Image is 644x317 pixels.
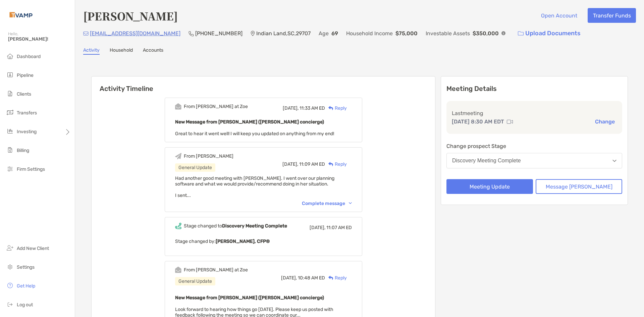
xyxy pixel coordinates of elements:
img: Event icon [175,103,181,110]
p: Household Income [346,29,393,38]
div: From [PERSON_NAME] at Zoe [184,267,248,273]
div: Complete message [302,201,352,206]
img: settings icon [6,263,14,271]
div: Discovery Meeting Complete [452,158,521,164]
span: [DATE], [310,225,325,230]
img: Info Icon [501,31,505,35]
img: clients icon [6,90,14,98]
a: Activity [83,47,100,55]
div: From [PERSON_NAME] [184,153,233,159]
span: Add New Client [17,246,49,251]
img: firm-settings icon [6,165,14,173]
img: get-help icon [6,281,14,289]
div: Stage changed to [184,223,287,229]
span: 11:33 AM ED [300,105,325,111]
span: 11:09 AM ED [299,161,325,167]
img: communication type [507,119,513,124]
img: Location Icon [251,31,255,36]
span: Firm Settings [17,166,45,172]
p: Investable Assets [426,29,470,38]
span: 11:07 AM ED [326,225,352,230]
span: [DATE], [281,275,297,281]
b: [PERSON_NAME], CFP® [216,239,270,244]
button: Discovery Meeting Complete [446,153,622,168]
span: [DATE], [282,161,298,167]
div: Reply [325,105,347,112]
p: Age [319,29,329,38]
span: [DATE], [283,105,299,111]
span: Investing [17,129,37,135]
img: Event icon [175,223,181,229]
div: Reply [325,274,347,281]
h6: Activity Timeline [92,76,435,93]
span: Billing [17,148,29,153]
p: 69 [331,29,338,38]
p: [DATE] 8:30 AM EDT [452,117,504,126]
p: $75,000 [395,29,418,38]
span: [PERSON_NAME]! [8,36,71,42]
img: Reply icon [328,106,333,110]
p: Last meeting [452,109,617,117]
button: Message [PERSON_NAME] [536,179,622,194]
p: $350,000 [473,29,499,38]
a: Household [110,47,133,55]
img: billing icon [6,146,14,154]
img: transfers icon [6,108,14,116]
p: Meeting Details [446,85,622,93]
img: button icon [518,31,524,36]
b: Discovery Meeting Complete [222,223,287,229]
img: Zoe Logo [8,3,34,27]
div: General Update [175,277,215,285]
img: add_new_client icon [6,244,14,252]
span: Great to hear it went well! I will keep you updated on anything from my end! [175,131,334,137]
p: [PHONE_NUMBER] [195,29,243,38]
img: Reply icon [328,162,333,166]
img: dashboard icon [6,52,14,60]
span: Log out [17,302,33,308]
img: Chevron icon [349,202,352,204]
img: Email Icon [83,32,89,36]
div: Reply [325,161,347,168]
div: General Update [175,163,215,172]
b: New Message from [PERSON_NAME] ([PERSON_NAME] concierge) [175,295,324,301]
p: Indian Land , SC , 29707 [256,29,311,38]
img: Event icon [175,153,181,159]
button: Transfer Funds [588,8,636,23]
img: Event icon [175,267,181,273]
span: Get Help [17,283,35,289]
b: New Message from [PERSON_NAME] ([PERSON_NAME] concierge) [175,119,324,125]
button: Open Account [536,8,582,23]
img: logout icon [6,300,14,308]
button: Change [593,118,617,125]
img: Phone Icon [189,31,194,36]
h4: [PERSON_NAME] [83,8,178,23]
span: Settings [17,264,35,270]
img: Reply icon [328,276,333,280]
span: 10:48 AM ED [298,275,325,281]
img: Open dropdown arrow [612,160,616,162]
a: Upload Documents [514,26,585,41]
img: investing icon [6,127,14,135]
a: Accounts [143,47,163,55]
span: Dashboard [17,54,41,59]
p: [EMAIL_ADDRESS][DOMAIN_NAME] [90,29,180,38]
span: Clients [17,91,31,97]
p: Change prospect Stage [446,142,622,150]
p: Stage changed by: [175,237,352,246]
span: Transfers [17,110,37,116]
button: Meeting Update [446,179,533,194]
span: Had another good meeting with [PERSON_NAME]. I went over our planning software and what we would ... [175,175,334,198]
img: pipeline icon [6,71,14,79]
span: Pipeline [17,72,34,78]
div: From [PERSON_NAME] at Zoe [184,104,248,109]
